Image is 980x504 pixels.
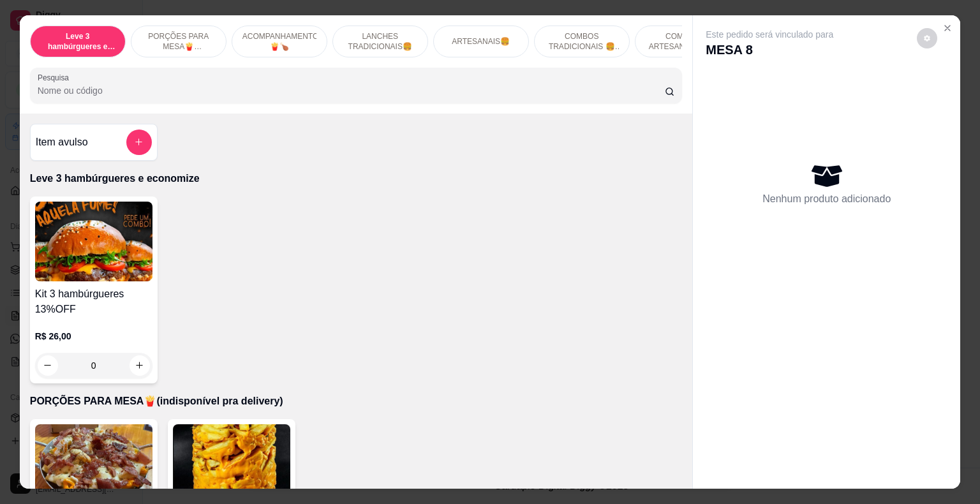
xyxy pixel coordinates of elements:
[452,36,510,47] p: ARTESANAIS🍔
[38,72,73,83] label: Pesquisa
[917,28,937,48] button: decrease-product-quantity
[41,31,115,52] p: Leve 3 hambúrgueres e economize
[35,202,152,281] img: product-image
[38,355,58,376] button: decrease-product-quantity
[36,135,88,150] h4: Item avulso
[937,18,958,38] button: Close
[706,41,833,59] p: MESA 8
[30,171,683,186] p: Leve 3 hambúrgueres e economize
[545,31,619,52] p: COMBOS TRADICIONAIS 🍔🥤🍟
[126,130,152,155] button: add-separate-item
[30,394,683,409] p: PORÇÕES PARA MESA🍟(indisponível pra delivery)
[38,84,665,97] input: Pesquisa
[762,191,891,207] p: Nenhum produto adicionado
[646,31,720,52] p: COMBOS ARTESANAIS🍔🍟🥤
[130,355,150,376] button: increase-product-quantity
[35,424,152,504] img: product-image
[242,31,316,52] p: ACOMPANHAMENTOS🍟🍗
[173,424,290,504] img: product-image
[142,31,216,52] p: PORÇÕES PARA MESA🍟(indisponível pra delivery)
[35,330,152,343] p: R$ 26,00
[706,28,833,41] p: Este pedido será vinculado para
[343,31,417,52] p: LANCHES TRADICIONAIS🍔
[35,286,152,317] h4: Kit 3 hambúrgueres 13%OFF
